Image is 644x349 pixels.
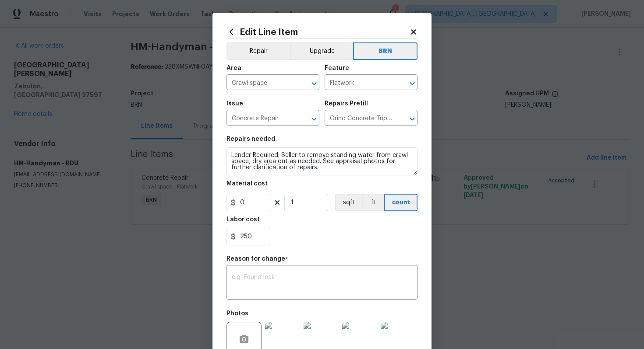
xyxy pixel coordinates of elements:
[384,194,418,211] button: count
[308,77,320,90] button: Open
[325,65,349,71] h5: Feature
[325,101,368,107] h5: Repairs Prefill
[362,194,384,211] button: ft
[226,136,275,142] h5: Repairs needed
[290,42,354,60] button: Upgrade
[226,27,410,37] h2: Edit Line Item
[335,194,362,211] button: sqft
[226,101,243,107] h5: Issue
[406,77,418,90] button: Open
[226,216,260,223] h5: Labor cost
[226,181,268,187] h5: Material cost
[226,147,418,175] textarea: Lender Required: Seller to remove standing water from crawl space, dry area out as needed. See ap...
[226,311,248,317] h5: Photos
[308,113,320,125] button: Open
[406,113,418,125] button: Open
[353,42,418,60] button: BRN
[226,42,290,60] button: Repair
[226,65,241,71] h5: Area
[226,256,285,262] h5: Reason for change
